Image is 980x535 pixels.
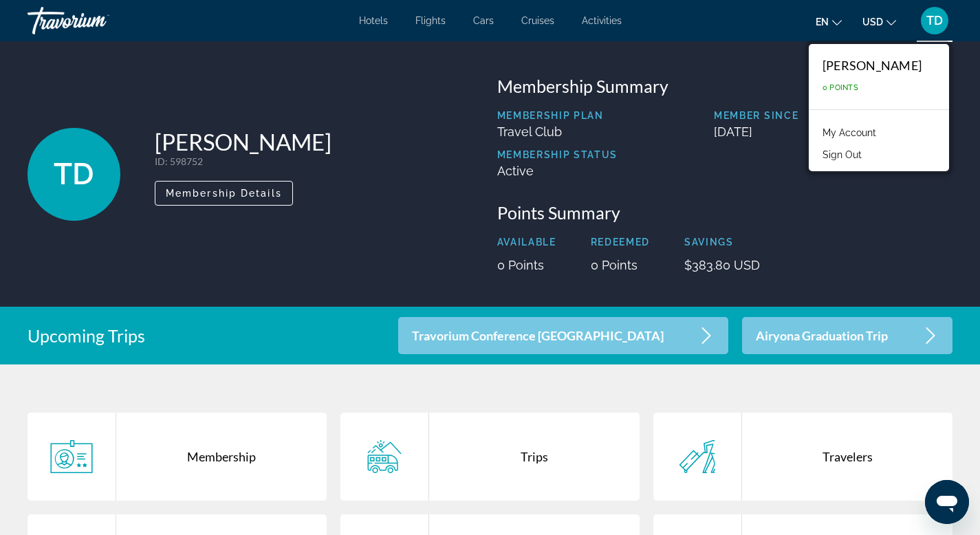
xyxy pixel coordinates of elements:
span: 0 Points [823,83,858,92]
p: 0 Points [497,258,556,272]
p: Member Since [714,110,952,121]
span: Membership Details [166,188,282,199]
a: Activities [582,15,622,26]
a: Membership Details [155,184,293,199]
div: Trips [429,413,640,501]
button: Membership Details [155,181,293,206]
p: : 598752 [155,155,331,167]
button: Change language [816,12,842,32]
p: [DATE] [714,124,952,139]
p: Airyona Graduation Trip [756,330,888,342]
p: Travorium Conference [GEOGRAPHIC_DATA] [412,330,664,342]
div: Travelers [742,413,952,501]
p: $383.80 USD [684,258,760,272]
p: Available [497,237,556,248]
a: Airyona Graduation Trip [742,317,952,354]
div: [PERSON_NAME] [823,58,922,73]
h1: [PERSON_NAME] [155,128,331,155]
span: en [816,17,829,28]
h3: Points Summary [497,202,953,223]
h3: Membership Summary [497,76,953,96]
a: Travorium [28,3,165,39]
p: Redeemed [591,237,650,248]
p: Membership Status [497,149,618,160]
p: Travel Club [497,124,618,139]
a: Membership [28,413,327,501]
p: Savings [684,237,760,248]
p: 0 Points [591,258,650,272]
a: Travorium Conference [GEOGRAPHIC_DATA] [398,317,728,354]
a: Cruises [521,15,554,26]
button: Sign Out [816,146,869,164]
span: USD [862,17,883,28]
a: Flights [415,15,446,26]
a: Trips [340,413,640,501]
a: Travelers [653,413,952,501]
a: Hotels [359,15,388,26]
span: TD [926,14,943,28]
p: Membership Plan [497,110,618,121]
div: Membership [116,413,327,501]
button: User Menu [917,6,952,35]
a: Cars [473,15,494,26]
p: Active [497,164,618,178]
a: My Account [816,124,883,142]
span: ID [155,155,165,167]
button: Change currency [862,12,896,32]
h2: Upcoming Trips [28,325,145,346]
span: TD [54,156,94,192]
iframe: Button to launch messaging window [925,480,969,524]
